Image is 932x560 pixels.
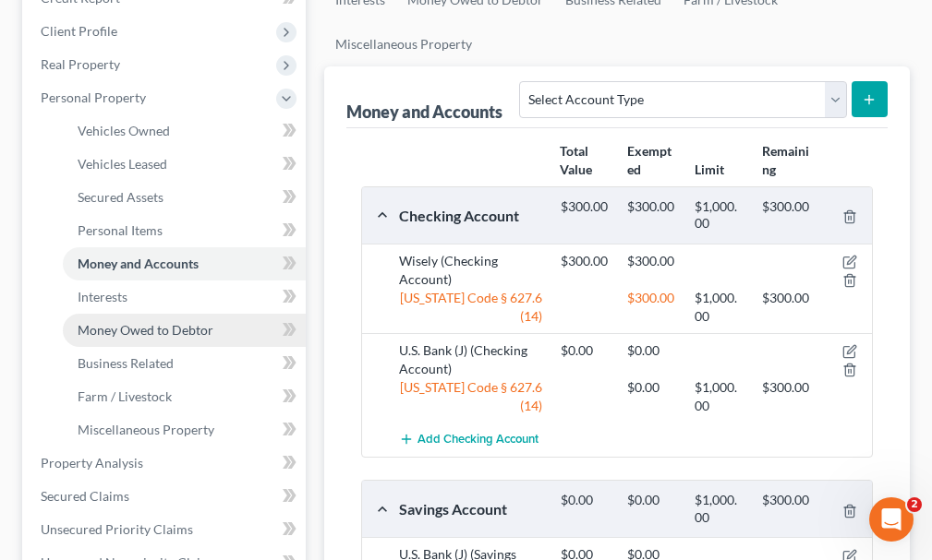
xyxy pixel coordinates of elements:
[78,355,174,371] span: Business Related
[26,480,306,513] a: Secured Claims
[26,513,306,546] a: Unsecured Priority Claims
[41,89,146,105] span: Personal Property
[762,143,809,177] strong: Remaining
[685,492,753,526] div: $1,000.00
[63,214,306,247] a: Personal Items
[399,423,539,457] button: Add Checking Account
[63,314,306,347] a: Money Owed to Debtor
[695,161,724,177] strong: Limit
[551,341,619,360] div: $0.00
[78,189,163,205] span: Secured Assets
[560,143,592,177] strong: Total Value
[418,433,539,447] span: Add Checking Account
[551,198,619,232] div: $300.00
[63,181,306,214] a: Secured Assets
[63,247,306,280] a: Money and Accounts
[390,499,551,518] div: Savings Account
[618,252,685,270] div: $300.00
[685,378,753,415] div: $1,000.00
[390,341,551,378] div: U.S. Bank (J) (Checking Account)
[551,252,619,270] div: $300.00
[78,322,213,338] span: Money Owed to Debtor
[41,455,143,471] span: Property Analysis
[618,198,685,232] div: $300.00
[26,447,306,480] a: Property Analysis
[618,492,685,526] div: $0.00
[753,492,820,526] div: $300.00
[78,422,214,437] span: Miscellaneous Property
[63,413,306,447] a: Miscellaneous Property
[346,101,502,123] div: Money and Accounts
[78,222,163,238] span: Personal Items
[551,492,619,526] div: $0.00
[685,289,753,326] div: $1,000.00
[907,497,922,512] span: 2
[390,206,551,225] div: Checking Account
[618,289,685,326] div: $300.00
[78,289,127,304] span: Interests
[78,256,199,271] span: Money and Accounts
[618,341,685,360] div: $0.00
[41,521,193,537] span: Unsecured Priority Claims
[78,123,170,138] span: Vehicles Owned
[78,388,172,404] span: Farm / Livestock
[685,198,753,232] div: $1,000.00
[753,198,820,232] div: $300.00
[390,289,551,326] div: [US_STATE] Code § 627.6 (14)
[63,148,306,181] a: Vehicles Leased
[41,23,117,39] span: Client Profile
[390,378,551,415] div: [US_STATE] Code § 627.6 (14)
[627,143,672,177] strong: Exempted
[324,22,483,66] a: Miscellaneous Property
[753,289,820,326] div: $300.00
[63,114,306,148] a: Vehicles Owned
[63,280,306,314] a: Interests
[618,378,685,415] div: $0.00
[390,252,551,289] div: Wisely (Checking Account)
[753,378,820,415] div: $300.00
[869,497,914,542] iframe: Intercom live chat
[78,156,167,172] span: Vehicles Leased
[63,347,306,380] a: Business Related
[41,56,120,72] span: Real Property
[63,380,306,413] a: Farm / Livestock
[41,488,129,504] span: Secured Claims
